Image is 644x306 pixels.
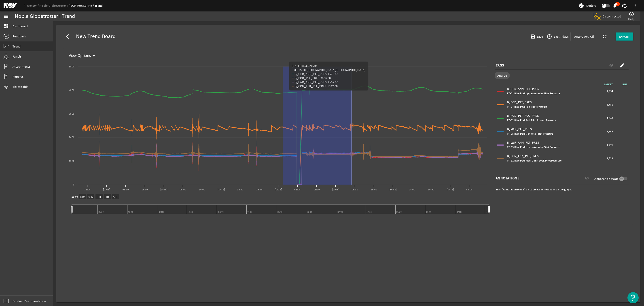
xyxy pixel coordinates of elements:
[103,188,110,191] text: [DATE]
[571,32,597,41] button: Auto Query Off
[612,3,618,8] mat-icon: notifications
[409,188,415,191] text: 08:00
[106,195,109,199] text: 1D
[371,188,377,191] text: 16:00
[529,32,545,41] button: Save
[607,156,613,161] span: 1,639
[507,127,563,136] div: B_MAN_PLT_PRES
[69,159,74,163] text: 1200
[507,154,563,163] div: B_CON_LCK_PLT_PRES
[91,53,96,58] mat-icon: arrow_drop_down
[13,54,22,59] span: Panels
[602,34,606,39] mat-icon: refresh
[13,44,21,49] span: Trend
[579,3,584,8] mat-icon: explore
[113,195,118,199] text: ALL
[530,34,534,39] mat-icon: save
[507,105,547,109] span: PT-04 Blue Pod Pod Pilot Pressure
[66,34,72,39] mat-icon: arrow_back_ios
[616,32,633,41] button: EXPORT
[607,143,613,147] span: 1,571
[74,34,116,39] span: New Trend Board
[612,3,617,8] button: 99+
[13,74,23,79] span: Reports
[142,188,148,191] text: 16:00
[607,89,613,93] span: 1,554
[629,11,634,17] mat-icon: help_outline
[352,188,358,191] text: 08:00
[72,195,78,198] text: Zoom
[622,3,627,8] mat-icon: support_agent
[507,87,563,96] div: B_UPR_ANN_PLT_PRES
[294,188,301,191] text: 08:00
[594,177,619,181] label: Annotation Mode
[237,188,243,191] text: 08:00
[607,102,613,107] span: 2,781
[160,188,167,191] text: [DATE]
[314,188,320,191] text: 16:00
[95,4,103,8] a: Trend
[67,60,489,194] svg: Chart title
[507,114,563,123] div: B_POD_PLT_ACC_PRES
[69,54,91,58] span: View Options
[256,188,263,191] text: 16:00
[615,82,629,87] span: UNIT
[24,4,39,8] a: Rigsentry
[199,188,205,191] text: 16:00
[602,14,621,18] span: Disconnected
[70,4,95,8] a: BOP Monitoring
[547,34,552,39] mat-icon: access_time
[507,145,560,149] span: PT-09 Blue Pod Lower Annular Pilot Pressure
[536,34,543,39] span: Save
[13,24,28,28] span: Dashboard
[619,63,625,68] mat-icon: create
[69,89,74,92] text: 4800
[390,188,397,191] text: [DATE]
[545,32,570,41] button: Last 7 days
[15,14,75,19] div: Noble Globetrotter I Trend
[507,100,563,109] div: B_POD_PLT_PRES
[123,188,129,191] text: 08:00
[84,188,91,191] text: 16:00
[604,83,615,86] span: LATEST
[607,116,613,120] span: 4,848
[13,64,30,69] span: Attachments
[495,186,629,193] div: Turn "Annotation Mode" on to create annotations on the graph.
[447,188,454,191] text: [DATE]
[13,84,28,89] span: Thresholds
[428,188,434,191] text: 16:00
[586,3,596,8] span: Explore
[218,188,225,191] text: [DATE]
[507,140,563,149] div: B_LWR_ANN_PLT_PRES
[466,188,472,191] text: 08:00
[97,195,101,199] text: 1H
[630,0,640,11] button: more_vert
[607,129,613,134] span: 1,546
[13,299,46,303] span: Product Documentation
[275,188,282,191] text: [DATE]
[69,65,74,68] text: 6000
[628,17,635,21] span: Help
[39,4,70,8] a: Noble Globetrotter I
[577,2,598,9] button: Explore
[67,52,99,60] button: View Options
[507,119,556,122] span: PT-02 Blue Pod Pod Pilot Accum Pressure
[574,34,594,39] span: Auto Query Off
[13,34,26,39] span: Readback
[507,132,553,136] span: PT-05 Blue Pod Manifold Pilot Pressure
[332,188,339,191] text: [DATE]
[180,188,186,191] text: 08:00
[69,136,74,139] text: 2400
[619,34,630,39] span: EXPORT
[507,159,561,162] span: PT-11 Blue Pod Riser Conn Lock Pilot Pressure
[496,176,519,181] span: ANNOTATIONS
[88,195,94,199] text: 30M
[507,92,560,95] span: PT-07 Blue Pod Upper Annular Pilot Pressure
[497,73,507,78] span: Analog
[496,63,504,68] span: TAGS
[73,183,74,186] text: 0
[4,24,9,29] mat-icon: dashboard
[627,292,639,303] button: Open Resource Center
[4,14,9,19] mat-icon: menu
[69,112,74,116] text: 3600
